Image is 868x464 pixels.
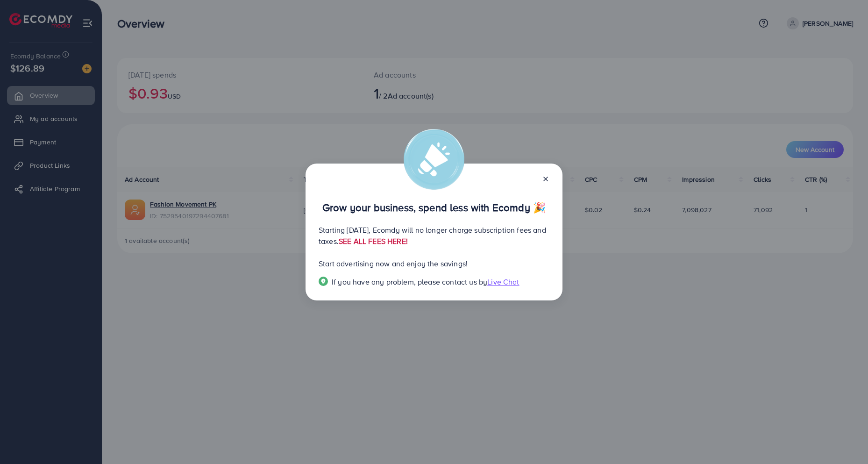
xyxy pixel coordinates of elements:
iframe: Chat [828,422,861,457]
p: Grow your business, spend less with Ecomdy 🎉 [319,202,549,213]
a: SEE ALL FEES HERE! [339,236,408,246]
span: If you have any problem, please contact us by [332,277,487,287]
img: Popup guide [319,277,328,286]
p: Starting [DATE], Ecomdy will no longer charge subscription fees and taxes. [319,224,549,247]
span: Live Chat [487,277,519,287]
p: Start advertising now and enjoy the savings! [319,258,549,269]
img: alert [404,129,464,190]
